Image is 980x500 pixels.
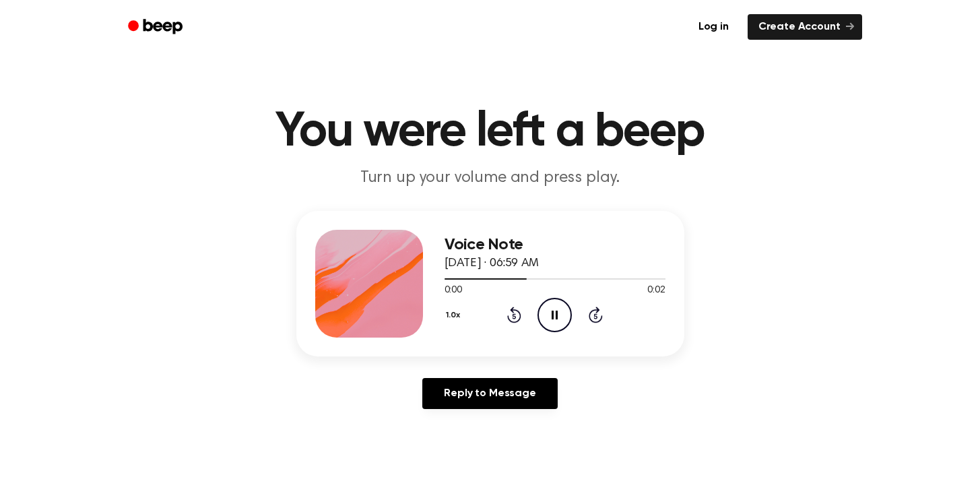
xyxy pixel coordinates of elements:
[119,14,195,40] a: Beep
[445,236,665,254] h3: Voice Note
[232,167,749,189] p: Turn up your volume and press play.
[445,284,462,298] span: 0:00
[422,378,557,409] a: Reply to Message
[445,304,465,327] button: 1.0x
[145,108,835,156] h1: You were left a beep
[688,14,740,40] a: Log in
[445,257,539,270] span: [DATE] · 06:59 AM
[748,14,862,40] a: Create Account
[647,284,665,298] span: 0:02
